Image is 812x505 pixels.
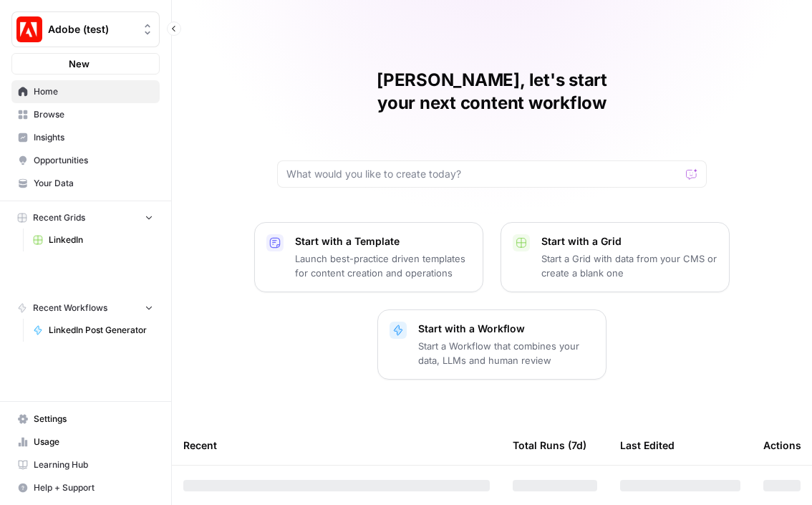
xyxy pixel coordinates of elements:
button: Recent Workflows [11,297,160,319]
span: LinkedIn Post Generator [49,324,153,337]
span: Opportunities [34,154,153,167]
p: Start a Grid with data from your CMS or create a blank one [541,251,717,280]
p: Start with a Workflow [418,322,594,336]
span: Learning Hub [34,458,153,471]
span: New [69,57,90,71]
span: Adobe (test) [48,22,135,37]
input: What would you like to create today? [286,167,680,181]
span: Recent Grids [33,211,85,224]
a: LinkedIn [26,229,160,251]
h1: [PERSON_NAME], let's start your next content workflow [277,69,707,115]
p: Start a Workflow that combines your data, LLMs and human review [418,339,594,367]
button: Workspace: Adobe (test) [11,11,160,47]
div: Total Runs (7d) [513,425,586,465]
span: Your Data [34,177,153,190]
a: Opportunities [11,149,160,172]
a: LinkedIn Post Generator [26,319,160,342]
button: Start with a TemplateLaunch best-practice driven templates for content creation and operations [254,222,483,292]
span: Usage [34,436,153,448]
a: Insights [11,126,160,149]
a: Settings [11,408,160,431]
div: Last Edited [620,425,675,465]
span: Help + Support [34,481,153,494]
span: Home [34,85,153,98]
a: Browse [11,103,160,126]
p: Start with a Grid [541,234,717,249]
button: Start with a GridStart a Grid with data from your CMS or create a blank one [501,222,730,292]
span: Settings [34,413,153,425]
div: Recent [183,425,490,465]
a: Learning Hub [11,453,160,476]
p: Start with a Template [295,234,471,249]
a: Usage [11,431,160,453]
span: LinkedIn [49,234,153,246]
button: Recent Grids [11,207,160,229]
div: Actions [763,425,801,465]
a: Home [11,80,160,103]
p: Launch best-practice driven templates for content creation and operations [295,251,471,280]
button: Start with a WorkflowStart a Workflow that combines your data, LLMs and human review [377,309,606,380]
a: Your Data [11,172,160,195]
span: Browse [34,108,153,121]
button: New [11,53,160,74]
img: Adobe (test) Logo [16,16,42,42]
span: Recent Workflows [33,302,107,314]
span: Insights [34,131,153,144]
button: Help + Support [11,476,160,499]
